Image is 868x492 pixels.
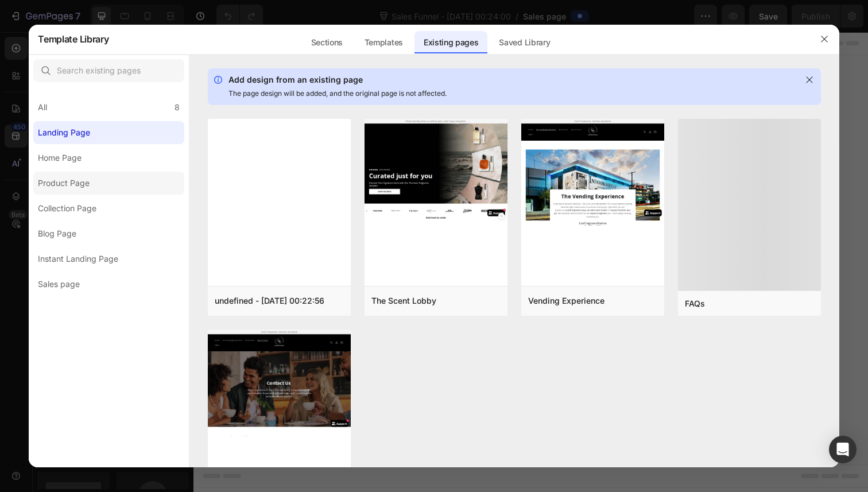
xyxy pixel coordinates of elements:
div: 8 [175,100,180,114]
div: Collection Page [38,202,96,215]
div: All [38,100,47,114]
button: Explore templates [365,261,462,284]
img: -pages-thescentlobby_portrait.jpg [365,119,507,226]
div: Instant Landing Page [38,252,118,266]
div: Sections [302,31,352,54]
div: Existing pages [414,31,488,54]
div: Blog Page [38,227,76,241]
div: undefined - [DATE] 00:22:56 [215,294,324,308]
input: Search existing pages [33,59,184,82]
div: Product Page [38,176,90,190]
img: -pages-vendingexperience_portrait.jpg [521,119,664,226]
div: Templates [355,31,412,54]
div: FAQs [685,297,705,309]
div: The page design will be added, and the original page is not affected. [228,87,797,100]
div: Home Page [38,151,82,165]
div: Open Intercom Messenger [829,436,857,463]
div: Add design from an existing page [228,73,797,87]
div: Start with Generating from URL or image [268,325,422,334]
div: Landing Page [38,126,90,140]
div: Vending Experience [528,294,604,308]
div: Saved Library [490,31,559,54]
div: Sales page [38,277,80,291]
div: The Scent Lobby [371,294,436,308]
h2: Template Library [38,24,108,54]
div: Start building with Sections/Elements or [258,238,432,251]
button: Use existing page designs [227,261,358,284]
img: -pages-contactpage_portrait.jpg [208,330,351,437]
